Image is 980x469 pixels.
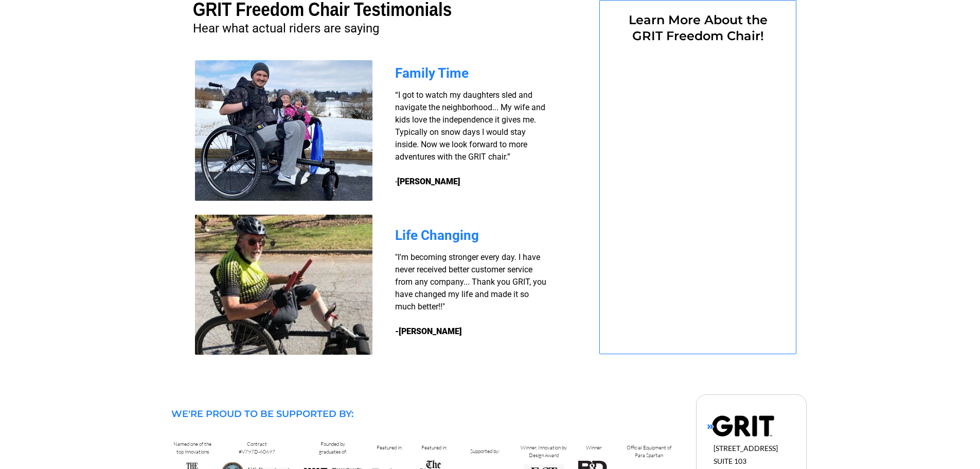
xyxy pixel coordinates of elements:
span: “I got to watch my daughters sled and navigate the neighborhood... My wife and kids love the inde... [395,90,545,186]
span: Official Equipment of Para Spartan [627,444,671,459]
span: Winner, Innovation by Design Award [521,444,567,459]
span: WE'RE PROUD TO BE SUPPORTED BY: [171,408,353,420]
span: [STREET_ADDRESS] [714,444,778,453]
iframe: Form 0 [617,50,779,327]
span: Contract #V797D-60697 [239,441,275,455]
strong: -[PERSON_NAME] [395,326,462,336]
span: "I'm becoming stronger every day. I have never received better customer service from any company.... [395,252,546,311]
span: Winner [586,444,602,451]
span: Featured in: [421,444,447,451]
span: Learn More About the GRIT Freedom Chair! [629,12,768,43]
span: Life Changing [395,228,479,243]
span: Named one of the top innovations [173,441,211,455]
span: Family Time [395,65,469,81]
span: Supported by: [470,448,500,455]
span: Founded by graduates of: [319,441,347,455]
span: SUITE 103 [714,457,746,465]
strong: [PERSON_NAME] [397,177,460,186]
span: Hear what actual riders are saying [193,21,379,36]
span: Featured in: [377,444,402,451]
